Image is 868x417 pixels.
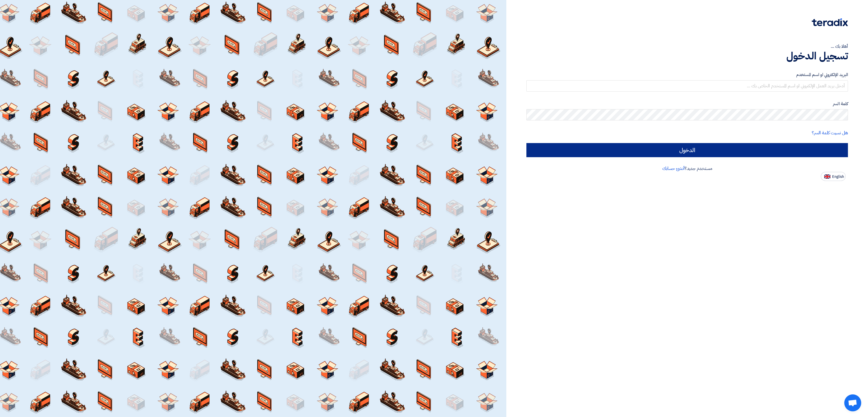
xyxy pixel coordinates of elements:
img: Teradix logo [812,18,848,26]
input: الدخول [526,143,848,157]
label: البريد الإلكتروني او اسم المستخدم [526,72,848,78]
input: أدخل بريد العمل الإلكتروني او اسم المستخدم الخاص بك ... [526,80,848,92]
div: Open chat [844,394,861,411]
div: أهلا بك ... [526,43,848,50]
img: en-US.png [824,174,830,179]
button: English [821,172,846,181]
span: English [832,175,844,179]
a: هل نسيت كلمة السر؟ [812,129,848,136]
h1: تسجيل الدخول [526,50,848,62]
div: مستخدم جديد؟ [526,165,848,172]
a: أنشئ حسابك [662,165,685,172]
label: كلمة السر [526,101,848,107]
